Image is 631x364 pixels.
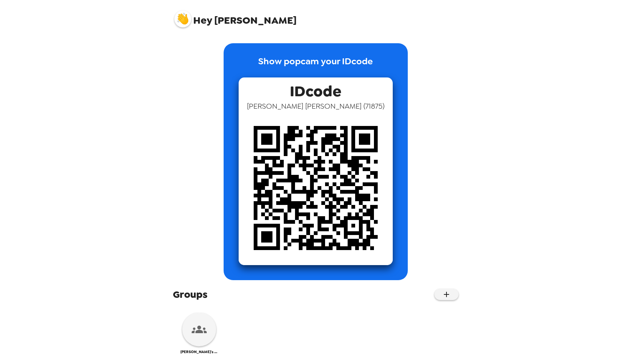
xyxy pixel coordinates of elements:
span: Groups [173,288,207,301]
img: profile pic [174,11,191,27]
span: [PERSON_NAME] [PERSON_NAME] ( 71875 ) [247,101,384,111]
p: Show popcam your IDcode [258,55,373,77]
span: [PERSON_NAME]'s Demo Group [180,349,218,354]
span: Hey [193,14,212,27]
span: IDcode [290,77,341,101]
span: [PERSON_NAME] [174,7,297,26]
img: qr code [239,111,393,265]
